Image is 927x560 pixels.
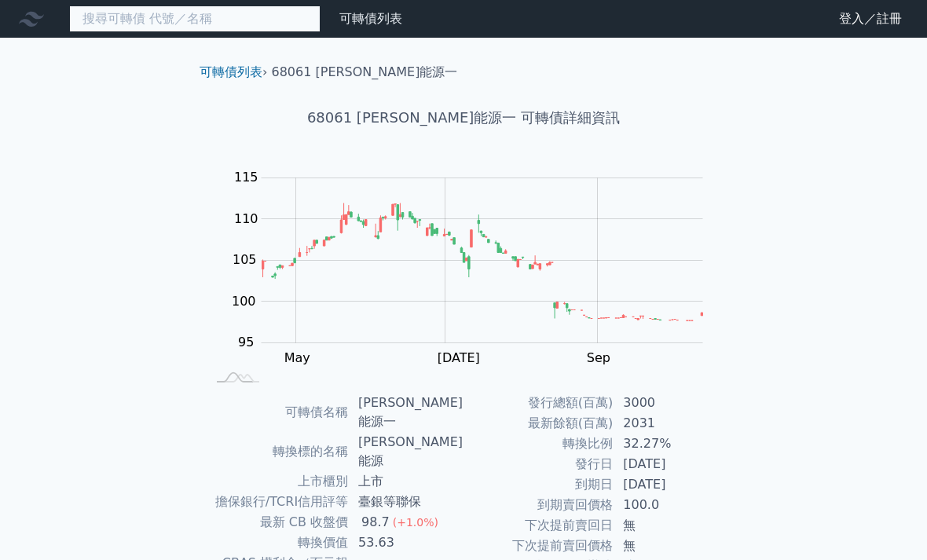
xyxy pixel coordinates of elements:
tspan: [DATE] [438,350,480,365]
g: Series [262,203,702,321]
td: 可轉債名稱 [206,393,349,432]
tspan: Sep [587,350,610,365]
tspan: 115 [234,170,258,185]
tspan: 105 [233,252,257,267]
input: 搜尋可轉債 代號／名稱 [69,5,321,32]
td: 臺銀等聯保 [349,492,463,512]
tspan: 110 [234,211,258,226]
td: 最新 CB 收盤價 [206,512,349,533]
div: 98.7 [358,513,393,532]
h1: 68061 [PERSON_NAME]能源一 可轉債詳細資訊 [187,107,740,129]
td: 上市 [349,471,463,492]
td: 53.63 [349,533,463,553]
td: 32.27% [614,434,721,454]
td: [DATE] [614,474,721,495]
td: 轉換價值 [206,533,349,553]
td: 發行總額(百萬) [463,393,614,413]
span: (+1.0%) [393,516,438,529]
td: 轉換比例 [463,434,614,454]
td: [PERSON_NAME]能源 [349,432,463,471]
g: Chart [224,170,727,365]
tspan: 100 [232,294,256,309]
td: 最新餘額(百萬) [463,413,614,434]
td: 轉換標的名稱 [206,432,349,471]
a: 可轉債列表 [200,64,262,79]
td: 到期賣回價格 [463,495,614,515]
td: 無 [614,515,721,536]
td: 無 [614,536,721,556]
td: 下次提前賣回日 [463,515,614,536]
td: 到期日 [463,474,614,495]
td: 下次提前賣回價格 [463,536,614,556]
td: 100.0 [614,495,721,515]
td: [DATE] [614,454,721,474]
td: 2031 [614,413,721,434]
a: 可轉債列表 [339,11,402,26]
tspan: May [284,350,310,365]
li: › [200,63,267,82]
td: 3000 [614,393,721,413]
td: 擔保銀行/TCRI信用評等 [206,492,349,512]
li: 68061 [PERSON_NAME]能源一 [272,63,458,82]
td: [PERSON_NAME]能源一 [349,393,463,432]
a: 登入／註冊 [826,6,914,31]
td: 發行日 [463,454,614,474]
tspan: 95 [238,335,254,350]
td: 上市櫃別 [206,471,349,492]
